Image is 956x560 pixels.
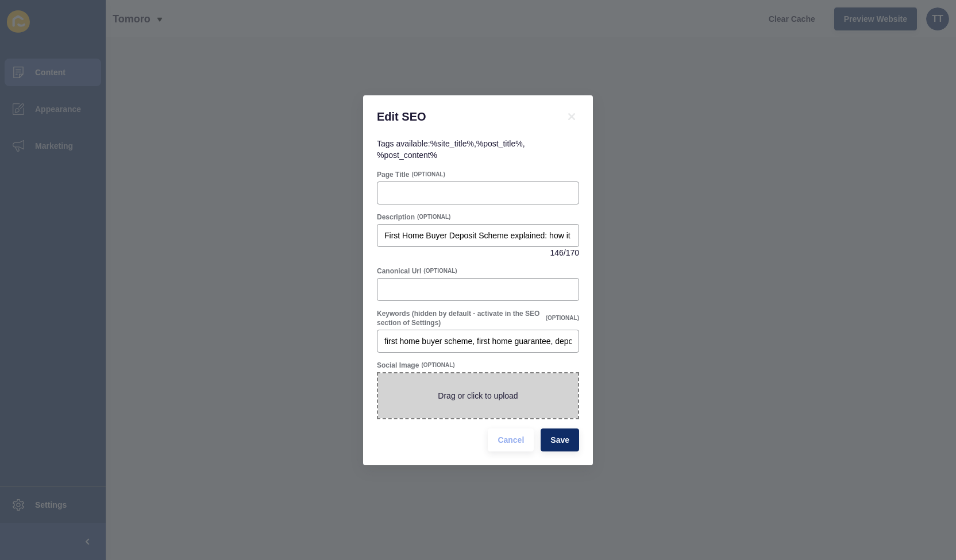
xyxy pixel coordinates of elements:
[377,139,525,160] span: Tags available: , ,
[377,309,543,327] label: Keywords (hidden by default - activate in the SEO section of Settings)
[423,267,457,275] span: (OPTIONAL)
[377,109,550,124] h1: Edit SEO
[430,139,474,148] code: %site_title%
[564,247,566,258] span: /
[498,434,524,446] span: Cancel
[550,434,569,446] span: Save
[546,314,579,322] span: (OPTIONAL)
[411,171,445,179] span: (OPTIONAL)
[377,150,437,160] code: %post_content%
[488,428,534,451] button: Cancel
[377,267,421,276] label: Canonical Url
[417,213,450,221] span: (OPTIONAL)
[421,361,454,369] span: (OPTIONAL)
[550,247,563,258] span: 146
[566,247,579,258] span: 170
[541,428,579,451] button: Save
[377,170,409,179] label: Page Title
[377,361,419,370] label: Social Image
[476,139,523,148] code: %post_title%
[377,213,415,222] label: Description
